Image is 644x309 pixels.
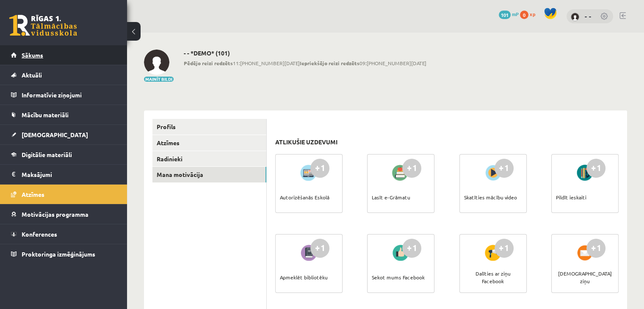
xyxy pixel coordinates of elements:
a: Profils [152,119,266,135]
a: Maksājumi [11,165,116,184]
span: Digitālie materiāli [22,151,72,158]
span: mP [512,11,519,17]
a: [DEMOGRAPHIC_DATA] [11,125,116,144]
a: Mana motivācija [152,167,266,182]
div: +1 [310,239,329,258]
a: Atzīmes [152,135,266,151]
div: +1 [495,159,514,178]
a: Mācību materiāli [11,105,116,124]
img: - - [571,13,579,21]
span: Atzīmes [22,190,44,198]
a: - - [585,12,591,20]
span: 101 [499,11,511,19]
a: Rīgas 1. Tālmācības vidusskola [9,15,77,36]
span: Mācību materiāli [22,111,69,119]
div: Dalīties ar ziņu Facebook [464,262,522,292]
span: Motivācijas programma [22,210,88,218]
a: +1 Autorizēšanās Eskolā [275,154,343,213]
a: 101 mP [499,11,519,17]
b: Iepriekšējo reizi redzēts [300,60,359,66]
span: Proktoringa izmēģinājums [22,250,95,258]
a: Atzīmes [11,185,116,204]
legend: Informatīvie ziņojumi [22,85,116,105]
span: xp [530,11,535,17]
div: +1 [402,239,421,258]
div: Skatīties mācību video [464,182,517,212]
span: Sākums [22,51,43,59]
div: Apmeklēt bibliotēku [280,262,328,292]
a: Aktuāli [11,65,116,85]
a: Proktoringa izmēģinājums [11,244,116,264]
a: Informatīvie ziņojumi [11,85,116,105]
h2: - - *DEMO* (101) [184,50,426,57]
div: Lasīt e-Grāmatu [372,182,410,212]
button: Mainīt bildi [144,77,174,82]
a: 0 xp [520,11,539,17]
div: +1 [310,159,329,178]
div: Autorizēšanās Eskolā [280,182,329,212]
div: Sekot mums Facebook [372,262,425,292]
div: +1 [402,159,421,178]
legend: Maksājumi [22,165,116,184]
h3: Atlikušie uzdevumi [275,138,337,146]
span: Konferences [22,230,57,238]
span: 11:[PHONE_NUMBER][DATE] 09:[PHONE_NUMBER][DATE] [184,59,426,67]
span: 0 [520,11,528,19]
div: Pildīt ieskaiti [556,182,586,212]
div: +1 [495,239,514,258]
span: [DEMOGRAPHIC_DATA] [22,131,88,138]
span: Aktuāli [22,71,42,79]
a: Motivācijas programma [11,204,116,224]
a: Digitālie materiāli [11,145,116,164]
div: +1 [586,159,605,178]
div: [DEMOGRAPHIC_DATA] ziņu [556,262,614,292]
b: Pēdējo reizi redzēts [184,60,233,66]
a: Konferences [11,224,116,244]
img: - - [144,50,169,75]
a: Sākums [11,45,116,65]
div: +1 [586,239,605,258]
a: Radinieki [152,151,266,167]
